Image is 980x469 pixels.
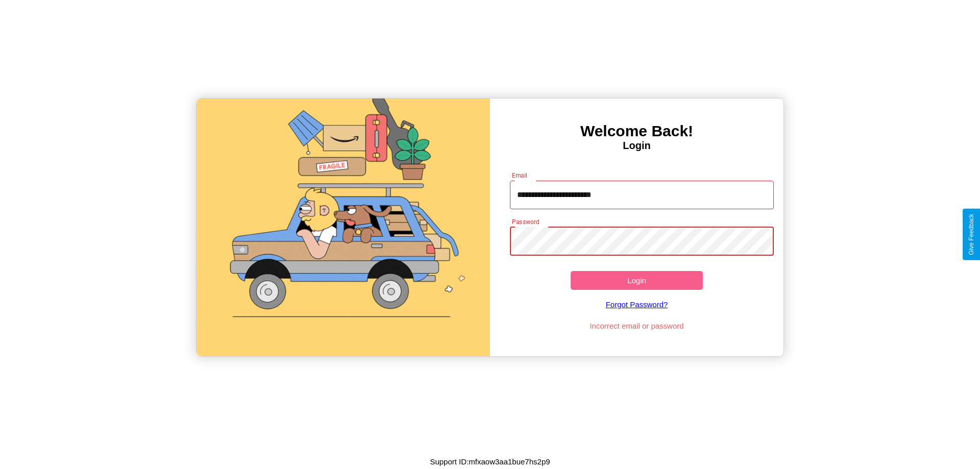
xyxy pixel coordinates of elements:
div: Give Feedback [968,214,975,255]
label: Password [512,217,539,226]
img: gif [197,98,490,356]
a: Forgot Password? [505,290,769,319]
h3: Welcome Back! [490,122,783,140]
label: Email [512,171,528,180]
button: Login [571,271,703,290]
p: Support ID: mfxaow3aa1bue7hs2p9 [430,455,550,468]
h4: Login [490,140,783,152]
p: Incorrect email or password [505,319,769,333]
